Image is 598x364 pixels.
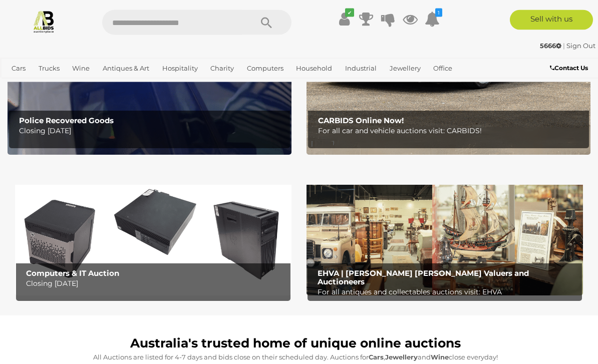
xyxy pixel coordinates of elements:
[15,175,291,296] a: Computers & IT Auction Computers & IT Auction Closing [DATE]
[510,10,593,30] a: Sell with us
[563,42,565,50] span: |
[292,60,336,77] a: Household
[8,60,30,77] a: Cars
[19,116,114,126] b: Police Recovered Goods
[318,116,404,126] b: CARBIDS Online Now!
[369,353,384,361] strong: Cars
[19,125,285,138] p: Closing [DATE]
[32,10,56,34] img: Allbids.com.au
[341,60,381,77] a: Industrial
[429,60,456,77] a: Office
[345,9,354,17] i: ✔
[425,10,440,28] a: 1
[318,269,529,287] b: EHVA | [PERSON_NAME] [PERSON_NAME] Valuers and Auctioneers
[386,60,425,77] a: Jewellery
[540,42,561,50] strong: 5666
[243,60,287,77] a: Computers
[13,352,578,363] p: All Auctions are listed for 4-7 days and bids close on their scheduled day. Auctions for , and cl...
[435,9,442,17] i: 1
[41,77,120,93] a: [GEOGRAPHIC_DATA]
[307,175,583,296] a: EHVA | Evans Hastings Valuers and Auctioneers EHVA | [PERSON_NAME] [PERSON_NAME] Valuers and Auct...
[68,60,94,77] a: Wine
[241,10,291,35] button: Search
[26,269,119,278] b: Computers & IT Auction
[158,60,202,77] a: Hospitality
[99,60,153,77] a: Antiques & Art
[35,60,64,77] a: Trucks
[8,77,36,93] a: Sports
[318,286,576,299] p: For all antiques and collectables auctions visit: EHVA
[318,125,584,138] p: For all car and vehicle auctions visit: CARBIDS!
[26,278,285,290] p: Closing [DATE]
[550,64,588,72] b: Contact Us
[13,337,578,351] h1: Australia's trusted home of unique online auctions
[540,42,563,50] a: 5666
[550,63,590,74] a: Contact Us
[337,10,352,28] a: ✔
[566,42,595,50] a: Sign Out
[431,353,449,361] strong: Wine
[15,175,291,296] img: Computers & IT Auction
[206,60,238,77] a: Charity
[385,353,418,361] strong: Jewellery
[307,175,583,296] img: EHVA | Evans Hastings Valuers and Auctioneers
